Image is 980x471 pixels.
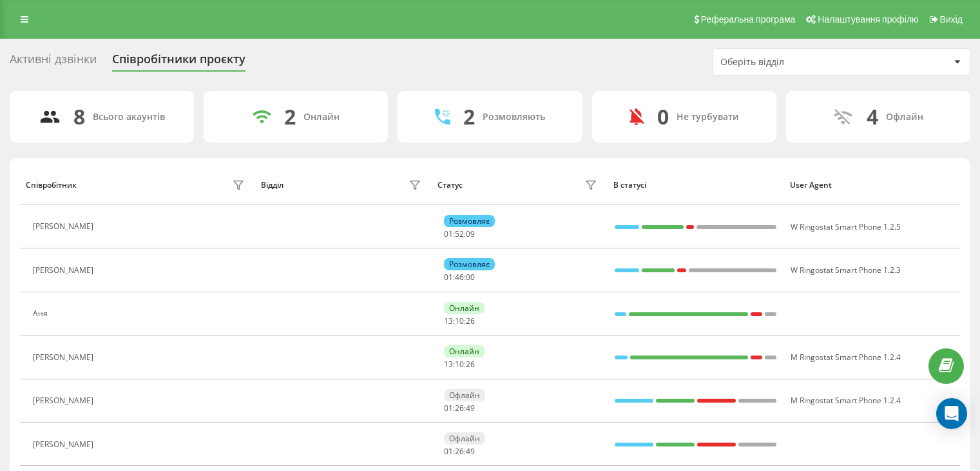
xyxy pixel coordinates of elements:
[940,14,963,25] span: Вихід
[33,222,97,231] div: [PERSON_NAME]
[33,353,97,362] div: [PERSON_NAME]
[444,230,475,239] div: : :
[33,440,97,449] div: [PERSON_NAME]
[466,446,475,457] span: 49
[444,359,453,370] span: 13
[444,258,495,270] div: Розмовляє
[444,302,485,314] div: Онлайн
[303,112,340,123] div: Онлайн
[455,359,464,370] span: 10
[466,359,475,370] span: 26
[463,105,475,129] div: 2
[437,181,463,190] div: Статус
[444,403,453,414] span: 01
[466,316,475,326] span: 26
[444,432,485,445] div: Офлайн
[284,105,296,129] div: 2
[455,272,464,283] span: 46
[466,403,475,414] span: 49
[33,266,97,275] div: [PERSON_NAME]
[455,403,464,414] span: 26
[33,309,51,318] div: Аня
[10,52,97,72] div: Активні дзвінки
[444,272,453,283] span: 01
[444,345,485,357] div: Онлайн
[613,181,778,190] div: В статусі
[444,317,475,326] div: : :
[444,447,475,456] div: : :
[455,228,464,239] span: 52
[818,14,918,25] span: Налаштування профілю
[936,398,967,429] div: Open Intercom Messenger
[791,265,901,276] span: W Ringostat Smart Phone 1.2.3
[455,446,464,457] span: 26
[455,316,464,326] span: 10
[444,389,485,401] div: Офлайн
[886,112,923,123] div: Офлайн
[466,272,475,283] span: 00
[466,228,475,239] span: 09
[677,112,739,123] div: Не турбувати
[867,105,878,129] div: 4
[720,57,874,68] div: Оберіть відділ
[444,273,475,282] div: : :
[444,404,475,413] div: : :
[483,112,545,123] div: Розмовляють
[791,352,901,363] span: M Ringostat Smart Phone 1.2.4
[93,112,165,123] div: Всього акаунтів
[444,360,475,369] div: : :
[26,181,77,190] div: Співробітник
[791,395,901,406] span: M Ringostat Smart Phone 1.2.4
[701,14,796,25] span: Реферальна програма
[261,181,283,190] div: Відділ
[112,52,245,72] div: Співробітники проєкту
[73,105,85,129] div: 8
[444,446,453,457] span: 01
[444,228,453,239] span: 01
[790,181,954,190] div: User Agent
[444,215,495,227] div: Розмовляє
[657,105,669,129] div: 0
[33,396,97,405] div: [PERSON_NAME]
[444,316,453,326] span: 13
[791,221,901,232] span: W Ringostat Smart Phone 1.2.5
